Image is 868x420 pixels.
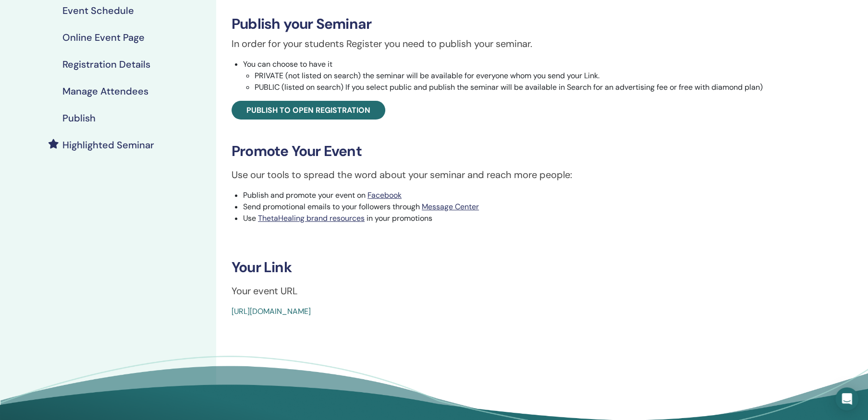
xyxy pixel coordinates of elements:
[232,36,780,51] p: In order for your students Register you need to publish your seminar.
[62,59,150,70] h4: Registration Details
[255,82,780,93] li: PUBLIC (listed on search) If you select public and publish the seminar will be available in Searc...
[422,202,479,212] a: Message Center
[232,284,780,298] p: Your event URL
[258,213,365,223] a: ThetaHealing brand resources
[243,201,780,213] li: Send promotional emails to your followers through
[232,143,780,160] h3: Promote Your Event
[232,15,780,33] h3: Publish your Seminar
[62,32,145,43] h4: Online Event Page
[243,59,780,93] li: You can choose to have it
[835,387,858,410] div: Open Intercom Messenger
[62,139,154,151] h4: Highlighted Seminar
[62,5,134,16] h4: Event Schedule
[243,213,780,224] li: Use in your promotions
[243,190,780,201] li: Publish and promote your event on
[246,105,370,115] span: Publish to open registration
[62,112,96,124] h4: Publish
[255,70,780,82] li: PRIVATE (not listed on search) the seminar will be available for everyone whom you send your Link.
[367,190,402,200] a: Facebook
[232,168,780,182] p: Use our tools to spread the word about your seminar and reach more people:
[62,85,148,97] h4: Manage Attendees
[232,101,385,120] a: Publish to open registration
[232,259,780,276] h3: Your Link
[232,306,311,316] a: [URL][DOMAIN_NAME]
